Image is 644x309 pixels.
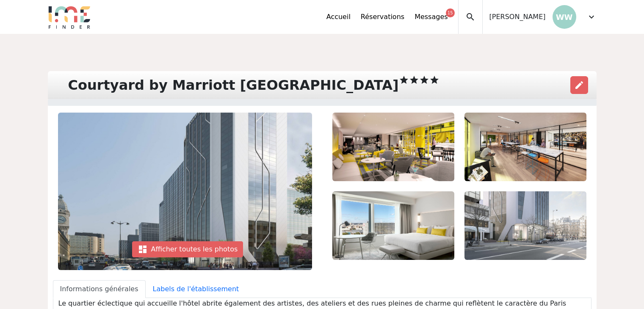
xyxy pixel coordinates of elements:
a: Informations générales [53,280,146,298]
img: Logo.png [48,5,91,29]
img: 4.jpg [332,191,454,260]
span: star [409,75,419,85]
span: [PERSON_NAME] [489,12,546,22]
a: Réservations [361,12,404,22]
button: edit [570,76,588,94]
p: WW [553,5,576,29]
div: Courtyard by Marriott [GEOGRAPHIC_DATA] [63,74,445,96]
span: star [419,75,429,85]
span: star [429,75,439,85]
div: Afficher toutes les photos [132,241,243,257]
img: 2.jpg [332,113,454,181]
a: Labels de l'établissement [146,280,246,298]
a: Accueil [326,12,351,22]
span: dashboard [138,244,148,254]
span: edit [574,80,584,90]
a: Messages15 [415,12,448,22]
div: 15 [446,8,455,17]
span: search [465,12,475,22]
img: 3.jpg [464,113,586,181]
img: 1.jpg [58,113,312,270]
span: star [399,75,409,85]
img: 5.jpg [464,191,586,260]
span: expand_more [586,12,597,22]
